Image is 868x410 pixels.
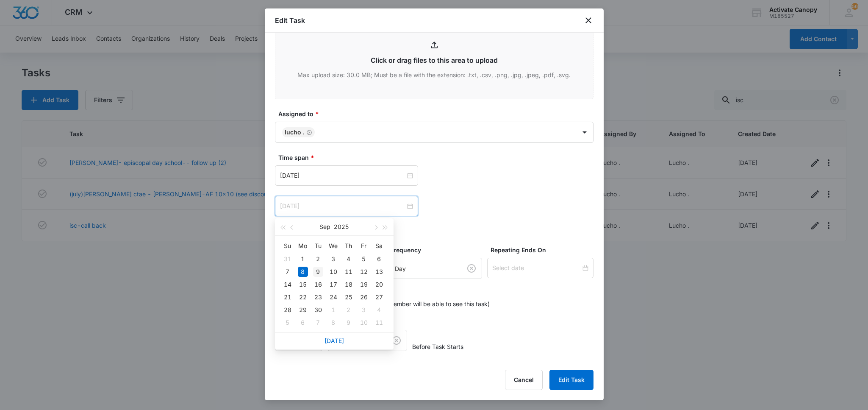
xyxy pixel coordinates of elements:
[372,291,387,304] td: 2025-09-27
[283,279,293,290] div: 14
[298,318,308,328] div: 6
[295,239,311,253] th: Mo
[298,267,308,277] div: 8
[326,316,341,329] td: 2025-10-08
[313,267,323,277] div: 9
[280,171,405,180] input: Sep 8, 2025
[341,239,356,253] th: Th
[374,254,384,264] div: 6
[549,370,593,390] button: Edit Task
[374,318,384,328] div: 11
[295,253,311,265] td: 2025-09-01
[285,129,305,135] div: Lucho .
[359,279,369,290] div: 19
[326,304,341,316] td: 2025-10-01
[374,267,384,277] div: 13
[492,263,580,273] input: Select date
[359,254,369,264] div: 5
[295,316,311,329] td: 2025-10-06
[319,218,330,235] button: Sep
[356,239,372,253] th: Fr
[344,267,354,277] div: 11
[298,292,308,302] div: 22
[326,291,341,304] td: 2025-09-24
[305,129,312,135] div: Remove Lucho .
[313,279,323,290] div: 16
[374,305,384,315] div: 4
[311,316,326,329] td: 2025-10-07
[359,267,369,277] div: 12
[341,291,356,304] td: 2025-09-25
[298,305,308,315] div: 29
[275,15,305,25] h1: Edit Task
[326,278,341,291] td: 2025-09-17
[356,278,372,291] td: 2025-09-19
[372,265,387,278] td: 2025-09-13
[465,262,478,275] button: Clear
[280,304,295,316] td: 2025-09-28
[328,292,338,302] div: 24
[295,291,311,304] td: 2025-09-22
[356,253,372,265] td: 2025-09-05
[283,305,293,315] div: 28
[341,265,356,278] td: 2025-09-11
[341,304,356,316] td: 2025-10-02
[344,279,354,290] div: 18
[356,265,372,278] td: 2025-09-12
[313,292,323,302] div: 23
[278,109,597,118] label: Assigned to
[372,239,387,253] th: Sa
[341,316,356,329] td: 2025-10-09
[280,253,295,265] td: 2025-08-31
[374,279,384,290] div: 20
[295,278,311,291] td: 2025-09-15
[278,153,597,162] label: Time span
[390,245,486,254] label: Frequency
[283,292,293,302] div: 21
[583,15,593,25] button: close
[359,318,369,328] div: 10
[311,278,326,291] td: 2025-09-16
[356,291,372,304] td: 2025-09-26
[313,254,323,264] div: 2
[311,253,326,265] td: 2025-09-02
[326,239,341,253] th: We
[311,239,326,253] th: Tu
[344,292,354,302] div: 25
[341,278,356,291] td: 2025-09-18
[313,318,323,328] div: 7
[328,318,338,328] div: 8
[344,254,354,264] div: 4
[359,292,369,302] div: 26
[280,291,295,304] td: 2025-09-21
[341,253,356,265] td: 2025-09-04
[491,245,596,254] label: Repeating Ends On
[372,278,387,291] td: 2025-09-20
[298,279,308,290] div: 15
[311,265,326,278] td: 2025-09-09
[390,334,403,347] button: Clear
[328,267,338,277] div: 10
[280,239,295,253] th: Su
[374,292,384,302] div: 27
[505,370,543,390] button: Cancel
[311,291,326,304] td: 2025-09-23
[344,305,354,315] div: 2
[372,304,387,316] td: 2025-10-04
[298,254,308,264] div: 1
[328,279,338,290] div: 17
[324,337,344,344] a: [DATE]
[295,265,311,278] td: 2025-09-08
[295,304,311,316] td: 2025-09-29
[344,318,354,328] div: 9
[328,305,338,315] div: 1
[283,254,293,264] div: 31
[326,253,341,265] td: 2025-09-03
[356,304,372,316] td: 2025-10-03
[372,316,387,329] td: 2025-10-11
[280,316,295,329] td: 2025-10-05
[334,218,349,235] button: 2025
[283,267,293,277] div: 7
[280,201,405,211] input: Sep 8, 2025
[311,304,326,316] td: 2025-09-30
